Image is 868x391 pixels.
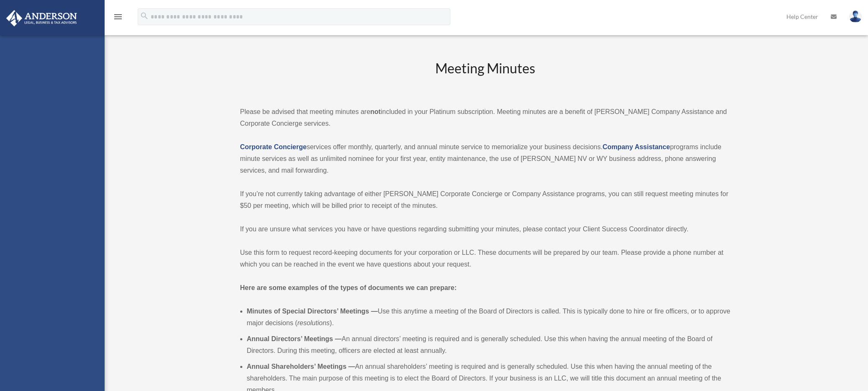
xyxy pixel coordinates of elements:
[113,12,123,22] i: menu
[247,363,355,370] b: Annual Shareholders’ Meetings —
[240,141,731,176] p: services offer monthly, quarterly, and annual minute service to memorialize your business decisio...
[140,11,149,21] i: search
[240,188,731,212] p: If you’re not currently taking advantage of either [PERSON_NAME] Corporate Concierge or Company A...
[240,143,307,150] a: Corporate Concierge
[4,10,80,26] img: Anderson Advisors Platinum Portal
[247,306,731,329] li: Use this anytime a meeting of the Board of Directors is called. This is typically done to hire or...
[240,59,731,94] h2: Meeting Minutes
[240,223,731,235] p: If you are unsure what services you have or have questions regarding submitting your minutes, ple...
[247,335,342,342] b: Annual Directors’ Meetings —
[240,284,457,291] strong: Here are some examples of the types of documents we can prepare:
[849,10,862,23] img: User Pic
[603,143,670,150] a: Company Assistance
[240,106,731,129] p: Please be advised that meeting minutes are included in your Platinum subscription. Meeting minute...
[247,308,378,315] b: Minutes of Special Directors’ Meetings —
[297,319,329,326] em: resolutions
[247,333,731,357] li: An annual directors’ meeting is required and is generally scheduled. Use this when having the ann...
[113,15,123,22] a: menu
[240,247,731,270] p: Use this form to request record-keeping documents for your corporation or LLC. These documents wi...
[370,108,381,115] strong: not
